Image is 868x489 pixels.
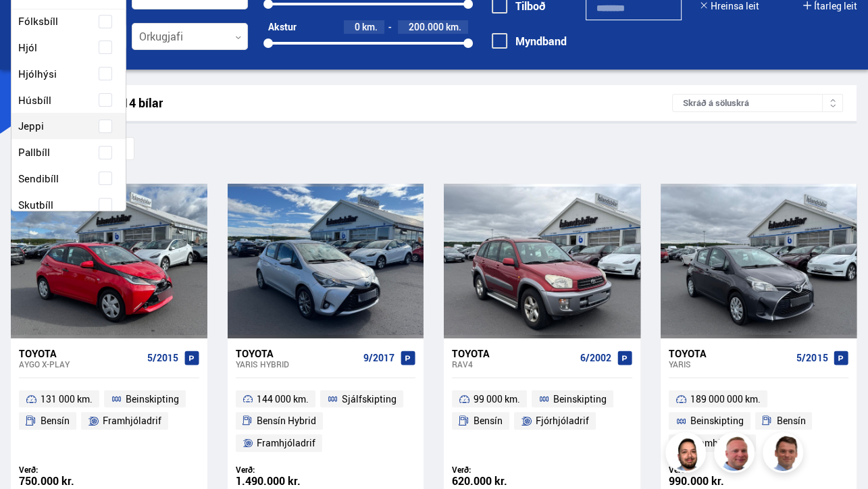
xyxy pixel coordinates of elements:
span: 144 000 km. [257,391,309,407]
span: 99 000 km. [474,391,520,407]
span: km. [362,22,378,32]
img: nhp88E3Fdnt1Opn2.png [667,434,708,475]
span: Bensín [41,413,70,429]
div: 990.000 kr. [669,475,759,487]
span: Sjálfskipting [342,391,397,407]
div: Toyota [452,347,575,359]
span: 189 000 000 km. [690,391,761,407]
span: Fólksbíll [18,11,58,31]
span: Beinskipting [126,391,179,407]
span: Hjól [18,38,37,57]
span: Húsbíll [18,91,51,110]
span: Hjólhýsi [18,64,57,84]
span: 9/2017 [363,353,394,363]
span: Framhjóladrif [103,413,161,429]
div: 750.000 kr. [19,475,109,487]
img: siFngHWaQ9KaOqBr.png [716,434,757,475]
button: Opna LiveChat spjallviðmót [11,5,51,46]
span: Pallbíll [18,143,50,162]
img: FbJEzSuNWCJXmdc-.webp [765,434,805,475]
span: 5/2015 [796,353,827,363]
span: Fjórhjóladrif [536,413,589,429]
span: Bensín Hybrid [257,413,316,429]
div: RAV4 [452,359,575,369]
span: Beinskipting [690,413,744,429]
div: Verð: [452,465,542,475]
span: Jeppi [18,116,44,136]
div: Skráð á söluskrá [672,94,843,112]
div: Akstur [268,22,297,32]
span: Bensín [776,413,805,429]
div: Toyota [669,347,792,359]
span: Framhjóladrif [257,435,315,451]
div: 1.490.000 kr. [236,475,326,487]
div: Verð: [236,465,326,475]
div: 620.000 kr. [452,475,542,487]
button: Ítarleg leit [803,1,857,11]
span: Sendibíll [18,169,59,188]
div: Aygo X-PLAY [19,359,142,369]
div: Leitarniðurstöður 14 bílar [24,96,672,110]
label: Myndband [492,35,567,47]
span: 200.000 [409,20,444,33]
span: 131 000 km. [41,391,93,407]
span: Bensín [474,413,503,429]
div: Toyota [236,347,359,359]
span: km. [446,22,461,32]
div: Toyota [19,347,142,359]
span: Skutbíll [18,195,53,215]
span: Beinskipting [553,391,607,407]
span: 6/2002 [580,353,611,363]
div: Yaris HYBRID [236,359,359,369]
button: Hreinsa leit [700,1,759,11]
div: Yaris [669,359,792,369]
span: 0 [355,20,360,33]
div: Verð: [19,465,109,475]
span: 5/2015 [147,353,178,363]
